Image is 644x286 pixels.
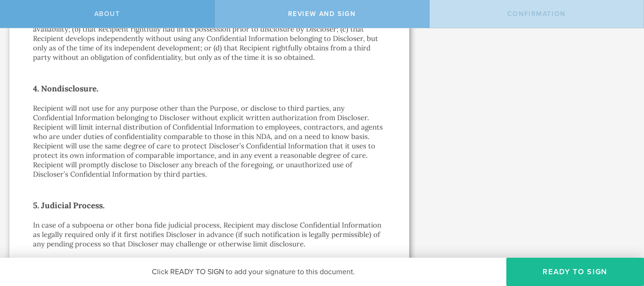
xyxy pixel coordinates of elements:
p: Recipient will not use for any purpose other than the Purpose, or disclose to third parties, any ... [33,104,386,179]
button: Ready to Sign [506,258,644,286]
iframe: Chat Widget [597,212,644,258]
p: In case of a subpoena or other bona fide judicial process, Recipient may disclose Confidential In... [33,221,386,249]
h2: 5. Judicial Process. [33,198,386,213]
p: Confidential Information does not include information: (a) that is now or subsequently becomes ge... [33,6,386,62]
h2: 4. Nondisclosure. [33,81,386,96]
span: About [94,10,120,18]
span: Confirmation [507,10,566,18]
span: Review and sign [288,10,356,18]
